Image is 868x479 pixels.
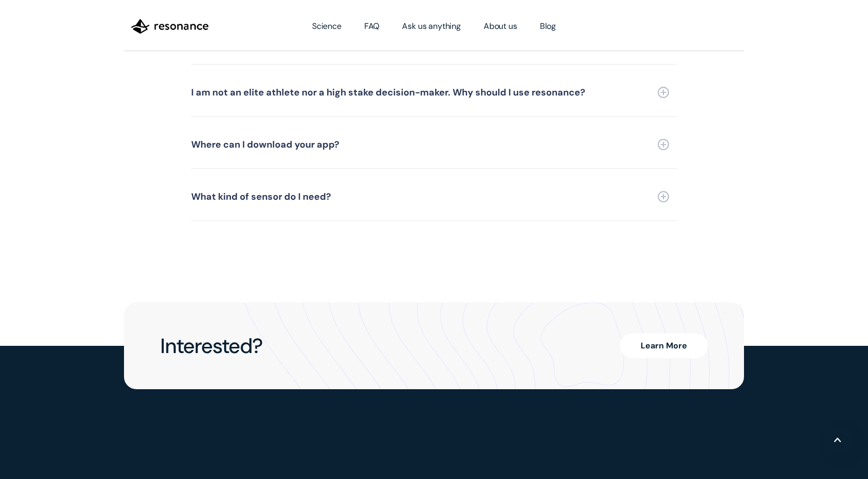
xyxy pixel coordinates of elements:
[353,12,391,41] a: FAQ
[472,12,529,41] a: About us
[620,333,708,358] a: Learn More
[301,12,353,41] a: Science
[658,87,669,98] img: Expand FAQ section
[191,140,339,149] div: Where can I download your app?
[191,192,331,201] div: What kind of sensor do I need?
[191,121,677,169] a: Where can I download your app?
[529,12,567,41] a: Blog
[124,10,216,42] a: home
[191,173,677,221] a: What kind of sensor do I need?
[191,69,677,117] a: I am not an elite athlete nor a high stake decision-maker. Why should I use resonance?
[191,88,585,97] div: I am not an elite athlete nor a high stake decision-maker. Why should I use resonance?
[658,191,669,202] img: Expand FAQ section
[658,139,669,150] img: Expand FAQ section
[160,334,262,357] h2: Interested?
[391,12,472,41] a: Ask us anything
